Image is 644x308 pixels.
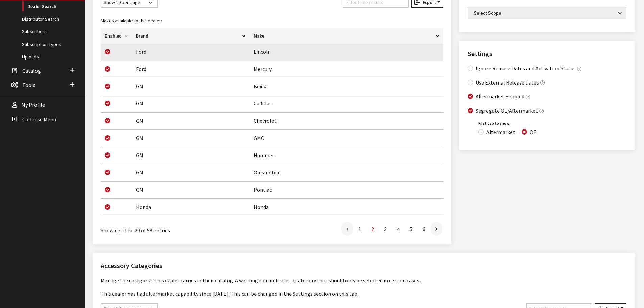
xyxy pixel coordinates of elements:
[101,221,239,234] div: Showing 11 to 20 of 58 entries
[254,135,264,141] span: GMC
[254,66,272,72] span: Mercury
[486,128,515,136] label: Aftermarket
[254,169,281,176] span: Oldsmobile
[105,204,110,210] input: Disable Make
[105,101,110,106] input: Disable Make
[472,9,622,17] span: Select Scope
[254,83,266,90] span: Buick
[101,261,626,271] h2: Accessory Categories
[249,28,443,44] th: Make: activate to sort column ascending
[468,7,626,19] span: Select Scope
[105,135,110,141] input: Disable Make
[530,128,536,136] label: OE
[476,106,538,115] label: Segregate OE/Aftermarket
[132,113,249,130] td: GM
[132,78,249,95] td: GM
[132,28,249,44] th: Brand: activate to sort column descending
[405,222,417,236] a: 5
[21,102,45,109] span: My Profile
[101,290,626,298] p: This dealer has had aftermarket capability since [DATE]. This can be changed in the Settings sect...
[254,186,272,193] span: Pontiac
[132,182,249,199] td: GM
[132,147,249,164] td: GM
[132,95,249,113] td: GM
[254,48,271,55] span: Lincoln
[132,44,249,61] td: Ford
[254,152,274,159] span: Hummer
[132,61,249,78] td: Ford
[379,222,391,236] a: 3
[132,199,249,216] td: Honda
[105,49,110,54] input: Disable Make
[254,117,277,124] span: Chevrolet
[418,222,430,236] a: 6
[354,222,366,236] a: 1
[22,116,56,123] span: Collapse Menu
[468,49,626,59] h2: Settings
[101,13,443,28] caption: Makes available to this dealer:
[22,67,41,74] span: Catalog
[254,100,272,107] span: Cadillac
[476,78,539,87] label: Use External Release Dates
[105,66,110,72] input: Disable Make
[101,276,626,284] p: Manage the categories this dealer carries in their catalog. A warning icon indicates a category t...
[478,120,626,126] legend: First tab to show:
[366,222,379,236] a: 2
[392,222,404,236] a: 4
[476,92,524,100] label: Aftermarket Enabled
[101,28,132,44] th: Enabled: activate to sort column ascending
[105,84,110,89] input: Disable Make
[132,130,249,147] td: GM
[132,164,249,182] td: GM
[105,187,110,192] input: Disable Make
[22,81,35,88] span: Tools
[476,64,576,72] label: Ignore Release Dates and Activation Status
[254,204,269,210] span: Honda
[105,152,110,158] input: Disable Make
[105,118,110,123] input: Disable Make
[105,170,110,175] input: Disable Make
